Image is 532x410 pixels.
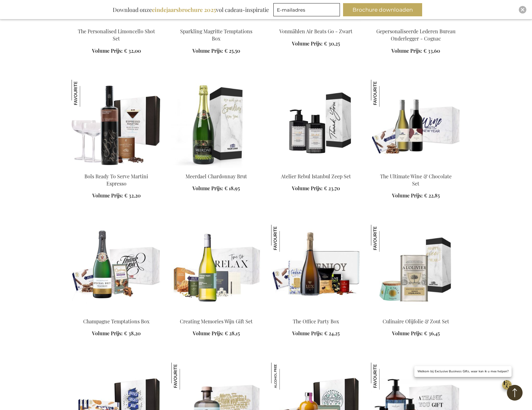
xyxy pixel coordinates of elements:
span: € 23,70 [324,185,340,192]
a: Volume Prijs: € 38,20 [92,330,141,337]
span: Volume Prijs: [292,40,323,47]
a: The Personalised Limoncello Shot Set [72,20,161,26]
a: Volume Prijs: € 32,00 [92,47,141,55]
span: Volume Prijs: [193,330,223,337]
img: Bols Ready To Serve Martini Espresso [72,80,161,168]
img: Meerdael Chardonnay gift tube [171,80,261,168]
img: Gepersonaliseerde Gin Tonic Prestige Set [171,363,198,390]
a: Creating Memories Wijn Gift Set [180,318,253,325]
span: Volume Prijs: [92,330,123,337]
a: Vonmählen Air Beats Go - Zwart [279,28,352,35]
a: The Personalised Limoncello Shot Set [78,28,155,42]
span: Volume Prijs: [392,192,423,199]
a: Personalised Leather Desk Pad - Cognac [371,20,461,26]
img: The Office Party Box [271,225,361,313]
a: The Office Party Box The Office Party Box [271,310,361,316]
a: Volume Prijs: € 32,20 [92,192,141,199]
span: Volume Prijs: [292,185,323,192]
a: Volume Prijs: € 25,50 [192,47,240,55]
a: Culinaire Olijfolie & Zout Set [383,318,449,325]
a: Meerdael Chardonnay Brut [185,173,247,180]
button: Brochure downloaden [343,3,422,16]
span: € 36,45 [424,330,440,337]
div: Download onze vol cadeau-inspiratie [110,3,272,16]
span: € 32,20 [124,192,141,199]
img: Olive & Salt Culinary Set [371,225,461,313]
a: Meerdael Chardonnay gift tube [171,165,261,171]
a: Olive & Salt Culinary Set Culinaire Olijfolie & Zout Set [371,310,461,316]
img: Atelier Rebul Istanbul Soap Set [271,80,361,168]
span: Volume Prijs: [391,47,422,54]
a: Sparkling Margritte Temptations Box [171,20,261,26]
img: Champagne Temptations Box [72,225,161,313]
a: Volume Prijs: € 18,95 [192,185,240,192]
span: Volume Prijs: [192,185,223,192]
a: Volume Prijs: € 30,25 [292,40,340,47]
span: Volume Prijs: [192,47,223,54]
img: Culinaire Olijfolie & Zout Set [371,225,398,252]
a: Personalised White Wine [171,310,261,316]
img: The Ultimate Wine & Chocolate Set [371,80,398,107]
span: Volume Prijs: [392,330,423,337]
a: Champagne Temptations Box [72,310,161,316]
a: Vonmahlen Air Beats GO [271,20,361,26]
a: Volume Prijs: € 28,15 [193,330,240,337]
span: Volume Prijs: [92,192,123,199]
form: marketing offers and promotions [273,3,342,18]
a: Atelier Rebul Istanbul Zeep Set [281,173,351,180]
a: The Ultimate Wine & Chocolate Set [380,173,452,187]
span: € 30,25 [324,40,340,47]
img: Close [521,8,524,12]
a: Bols Ready To Serve Martini Espresso Bols Ready To Serve Martini Espresso [72,165,161,171]
img: The Office Party Box [271,225,298,252]
a: Gepersonaliseerde Lederen Bureau Onderlegger - Cognac [376,28,455,42]
a: Sparkling Magritte Temptations Box [180,28,252,42]
img: Bols Ready To Serve Martini Espresso [72,80,99,107]
span: € 22,85 [424,192,440,199]
a: Volume Prijs: € 36,45 [392,330,440,337]
a: Bols Ready To Serve Martini Espresso [84,173,148,187]
a: Volume Prijs: € 23,70 [292,185,340,192]
span: € 32,00 [124,47,141,54]
a: Atelier Rebul Istanbul Soap Set [271,165,361,171]
a: Beer Apéro Gift Box The Ultimate Wine & Chocolate Set [371,165,461,171]
img: The Gift Label Hand & Keuken Set [371,363,398,390]
a: Champagne Temptations Box [83,318,149,325]
img: Gimber Sweet & Chocolate Gift Set [271,363,298,390]
span: € 28,15 [225,330,240,337]
span: € 33,60 [423,47,440,54]
img: Beer Apéro Gift Box [371,80,461,168]
img: Personalised White Wine [171,225,261,313]
span: € 18,95 [224,185,240,192]
span: € 25,50 [224,47,240,54]
span: Volume Prijs: [92,47,123,54]
span: € 38,20 [124,330,141,337]
a: Volume Prijs: € 22,85 [392,192,440,199]
b: eindejaarsbrochure 2025 [152,6,216,13]
input: E-mailadres [273,3,340,16]
a: Volume Prijs: € 33,60 [391,47,440,55]
div: Close [519,6,526,13]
